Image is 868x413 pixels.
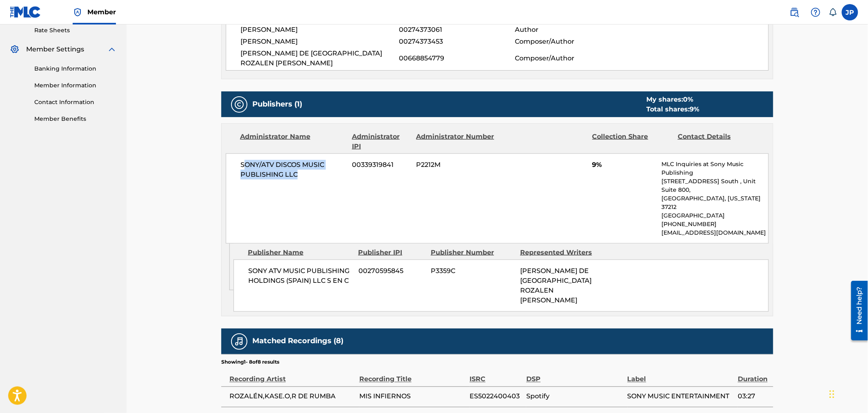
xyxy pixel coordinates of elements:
div: Recording Title [359,366,465,384]
div: DSP [526,366,623,384]
div: ISRC [470,366,522,384]
span: Composer/Author [515,53,621,63]
span: Composer/Author [515,37,621,47]
img: search [790,7,799,17]
div: User Menu [842,4,858,20]
span: ROZALÉN,KASE.O,R DE RUMBA [229,392,355,402]
span: 00274373061 [399,25,515,35]
img: Publishers [234,100,244,109]
span: 00339319841 [352,160,410,170]
span: P3359C [431,266,514,276]
p: Showing 1 - 8 of 8 results [221,359,279,366]
div: Publisher Name [248,248,352,258]
h5: Publishers (1) [252,100,302,109]
span: [PERSON_NAME] [240,25,399,35]
span: Member Settings [26,44,84,54]
span: P2212M [416,160,496,170]
div: Total shares: [646,104,699,114]
div: Administrator IPI [352,132,410,151]
img: Matched Recordings [234,337,244,346]
span: SONY/ATV DISCOS MUSIC PUBLISHING LLC [240,160,346,180]
p: [PHONE_NUMBER] [662,220,768,229]
p: [STREET_ADDRESS] South , Unit Suite 800, [662,177,768,194]
iframe: Chat Widget [827,374,868,413]
h5: Matched Recordings (8) [252,337,343,346]
div: Widget de chat [827,374,868,413]
iframe: Resource Center [845,278,868,343]
span: Spotify [526,392,623,402]
span: MIS INFIERNOS [359,392,465,402]
span: 9% [592,160,656,170]
span: SONY MUSIC ENTERTAINMENT [628,392,734,402]
a: Banking Information [34,64,117,73]
p: MLC Inquiries at Sony Music Publishing [662,160,768,177]
span: 03:27 [738,392,769,402]
div: Administrator Name [240,132,346,151]
div: Notifications [829,8,837,16]
img: MLC Logo [10,6,41,18]
a: Rate Sheets [34,26,117,35]
div: Arrastrar [830,382,835,406]
span: 00270595845 [358,266,425,276]
div: Administrator Number [416,132,495,151]
div: Label [628,366,734,384]
div: Publisher IPI [358,248,425,258]
span: [PERSON_NAME] [240,37,399,47]
p: [GEOGRAPHIC_DATA], [US_STATE] 37212 [662,194,768,211]
span: ES5022400403 [470,392,522,402]
img: Top Rightsholder [73,7,82,17]
a: Member Information [34,81,117,90]
div: Publisher Number [431,248,514,258]
span: [PERSON_NAME] DE [GEOGRAPHIC_DATA] ROZALEN [PERSON_NAME] [240,49,399,68]
span: Author [515,25,621,35]
img: Member Settings [10,44,20,54]
a: Member Benefits [34,115,117,123]
span: [PERSON_NAME] DE [GEOGRAPHIC_DATA] ROZALEN [PERSON_NAME] [520,267,592,304]
span: Member [87,7,116,17]
span: 0 % [683,95,693,103]
img: expand [107,44,117,54]
a: Public Search [786,4,803,20]
div: Help [808,4,824,20]
span: SONY ATV MUSIC PUBLISHING HOLDINGS (SPAIN) LLC S EN C [248,266,352,286]
div: My shares: [646,95,699,104]
div: Collection Share [592,132,672,151]
p: [EMAIL_ADDRESS][DOMAIN_NAME] [662,229,768,237]
span: 9 % [690,105,699,113]
div: Recording Artist [229,366,355,384]
div: Duration [738,366,769,384]
img: help [811,7,821,17]
a: Contact Information [34,98,117,107]
span: 00668854779 [399,53,515,63]
span: 00274373453 [399,37,515,47]
div: Contact Details [678,132,757,151]
div: Represented Writers [520,248,603,258]
p: [GEOGRAPHIC_DATA] [662,211,768,220]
